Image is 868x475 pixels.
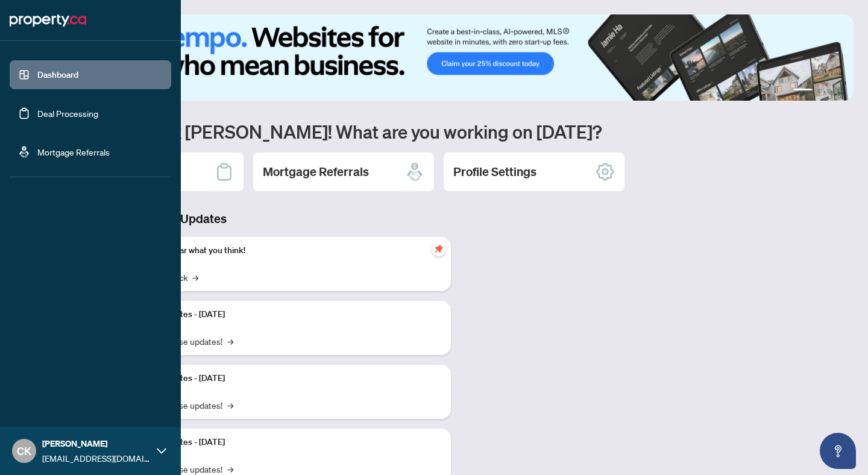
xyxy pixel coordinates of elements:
[817,89,822,93] button: 2
[42,437,151,450] span: [PERSON_NAME]
[42,451,151,465] span: [EMAIL_ADDRESS][DOMAIN_NAME]
[227,398,233,412] span: →
[37,146,110,157] a: Mortgage Referrals
[17,442,31,459] span: CK
[10,11,86,30] img: logo
[127,244,441,257] p: We want to hear what you think!
[37,69,78,80] a: Dashboard
[127,436,441,449] p: Platform Updates - [DATE]
[37,108,98,119] a: Deal Processing
[820,433,856,469] button: Open asap
[263,163,369,180] h2: Mortgage Referrals
[127,372,441,385] p: Platform Updates - [DATE]
[63,210,451,227] h3: Brokerage & Industry Updates
[432,242,446,256] span: pushpin
[827,89,832,93] button: 3
[127,308,441,321] p: Platform Updates - [DATE]
[793,89,813,93] button: 1
[192,271,198,284] span: →
[63,14,854,101] img: Slide 0
[63,120,854,143] h1: Welcome back [PERSON_NAME]! What are you working on [DATE]?
[837,89,841,93] button: 4
[453,163,536,180] h2: Profile Settings
[227,335,233,348] span: →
